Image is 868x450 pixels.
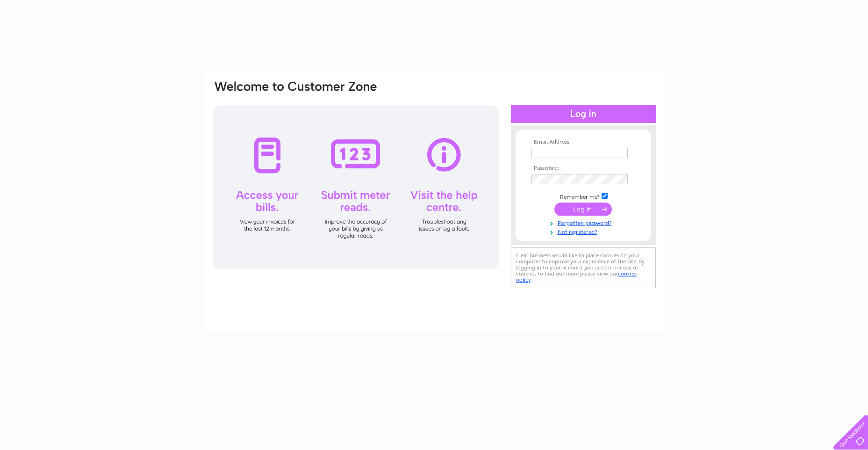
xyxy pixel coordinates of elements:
[511,247,656,288] div: Clear Business would like to place cookies on your computer to improve your experience of the sit...
[529,139,638,145] th: Email Address:
[516,270,637,283] a: cookies policy
[531,227,638,236] a: Not registered?
[531,218,638,227] a: Forgotten password?
[529,191,638,201] td: Remember me?
[554,203,612,216] input: Submit
[529,165,638,172] th: Password:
